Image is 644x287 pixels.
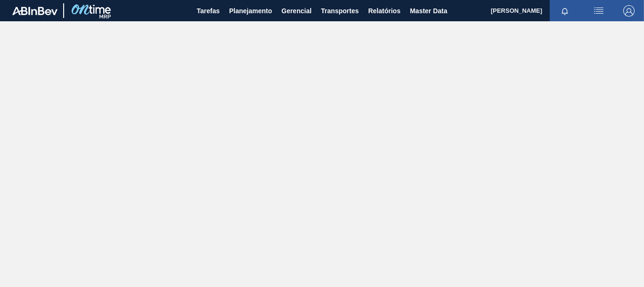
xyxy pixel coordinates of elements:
[368,5,400,17] span: Relatórios
[197,5,220,17] span: Tarefas
[12,7,58,15] img: TNhmsLtSVTkK8tSr43FrP2fwEKptu5GPRR3wAAAABJRU5ErkJggg==
[410,5,447,17] span: Master Data
[550,4,580,17] button: Notificações
[321,5,359,17] span: Transportes
[229,5,272,17] span: Planejamento
[623,5,635,17] img: Logout
[593,5,604,17] img: userActions
[281,5,312,17] span: Gerencial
